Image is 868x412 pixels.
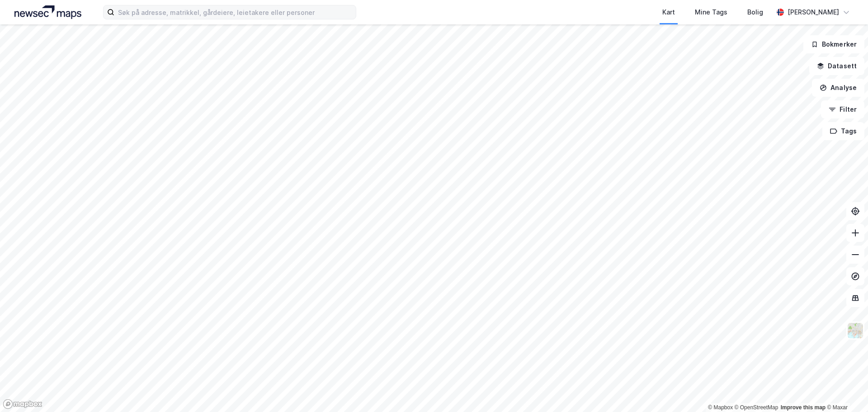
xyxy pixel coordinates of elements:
a: Mapbox homepage [3,399,42,409]
button: Tags [822,122,864,140]
a: Mapbox [708,404,733,411]
img: Z [847,322,864,339]
iframe: Chat Widget [823,369,868,412]
a: Improve this map [781,404,826,411]
div: Kart [662,7,675,18]
button: Datasett [809,57,864,75]
button: Filter [821,100,864,118]
button: Bokmerker [803,35,864,53]
img: logo.a4113a55bc3d86da70a041830d287a7e.svg [14,5,81,19]
div: Mine Tags [695,7,727,18]
div: Kontrollprogram for chat [823,369,868,412]
div: Bolig [747,7,763,18]
input: Søk på adresse, matrikkel, gårdeiere, leietakere eller personer [114,5,356,19]
button: Analyse [812,79,864,97]
a: OpenStreetMap [735,404,778,411]
div: [PERSON_NAME] [788,7,839,18]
